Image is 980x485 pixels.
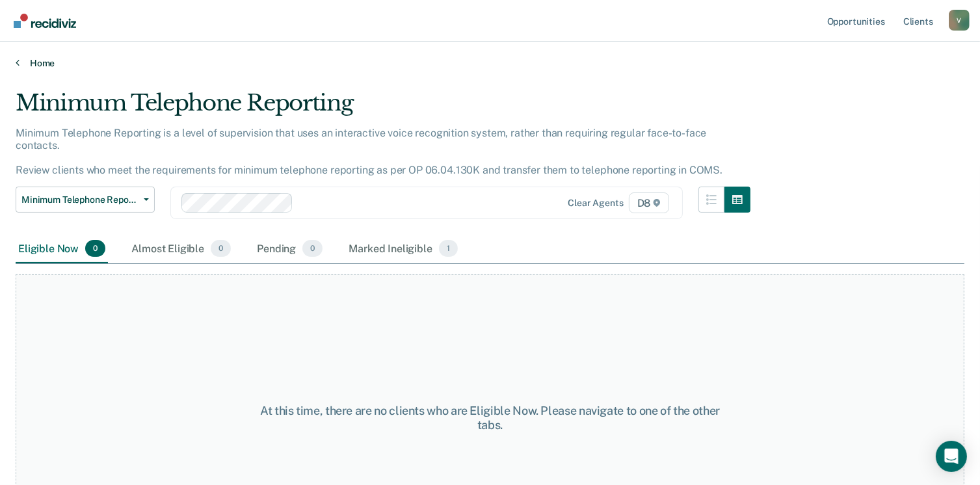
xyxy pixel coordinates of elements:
[949,10,970,31] div: V
[211,240,231,257] span: 0
[949,10,970,31] button: Profile dropdown button
[16,187,155,213] button: Minimum Telephone Reporting
[439,240,458,257] span: 1
[129,235,233,263] div: Almost Eligible0
[302,240,323,257] span: 0
[14,14,76,28] img: Recidiviz
[85,240,105,257] span: 0
[346,235,460,263] div: Marked Ineligible1
[21,194,139,205] span: Minimum Telephone Reporting
[16,127,722,177] p: Minimum Telephone Reporting is a level of supervision that uses an interactive voice recognition ...
[253,404,727,432] div: At this time, there are no clients who are Eligible Now. Please navigate to one of the other tabs.
[16,57,964,69] a: Home
[568,198,623,209] div: Clear agents
[629,192,670,213] span: D8
[16,235,108,263] div: Eligible Now0
[936,441,967,472] div: Open Intercom Messenger
[254,235,325,263] div: Pending0
[16,90,750,127] div: Minimum Telephone Reporting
